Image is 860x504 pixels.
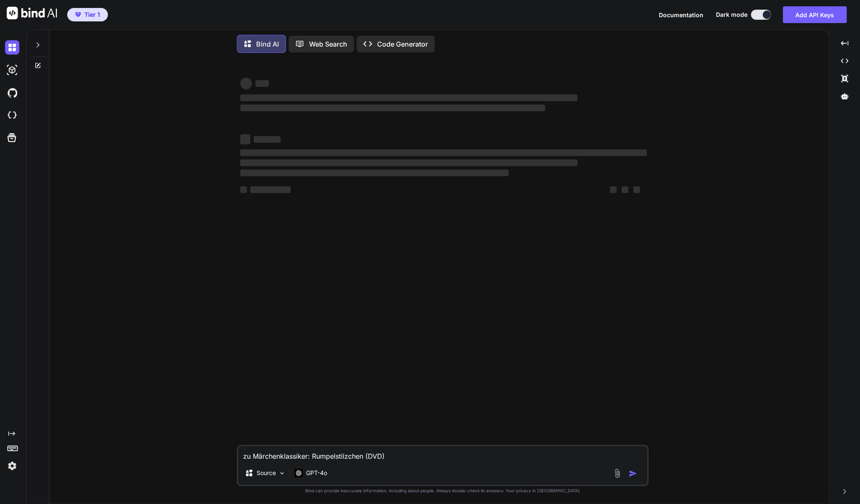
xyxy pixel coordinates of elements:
[75,12,81,17] img: premium
[240,170,509,176] span: ‌
[256,39,279,49] p: Bind AI
[5,40,19,55] img: darkChat
[659,10,703,19] button: Documentation
[5,86,19,100] img: githubDark
[254,136,281,143] span: ‌
[621,186,628,193] span: ‌
[255,80,269,87] span: ‌
[629,469,637,478] img: icon
[67,8,108,21] button: premiumTier 1
[309,39,347,49] p: Web Search
[716,10,747,19] span: Dark mode
[240,159,577,166] span: ‌
[5,459,19,473] img: settings
[610,186,616,193] span: ‌
[257,469,276,477] p: Source
[240,149,647,156] span: ‌
[240,134,250,144] span: ‌
[237,488,648,494] p: Bind can provide inaccurate information, including about people. Always double-check its answers....
[250,186,291,193] span: ‌
[659,11,703,18] span: Documentation
[240,104,545,111] span: ‌
[294,469,303,477] img: GPT-4o
[240,78,252,89] span: ‌
[377,39,428,49] p: Code Generator
[5,108,19,123] img: cloudideIcon
[612,468,622,478] img: attachment
[633,186,640,193] span: ‌
[306,469,327,477] p: GPT-4o
[783,6,847,23] button: Add API Keys
[240,186,247,193] span: ‌
[278,470,286,477] img: Pick Models
[7,7,57,19] img: Bind AI
[5,63,19,77] img: darkAi-studio
[238,446,647,461] textarea: zu Märchenklassiker: Rumpelstilzchen (DVD)
[240,94,577,101] span: ‌
[84,10,100,19] span: Tier 1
